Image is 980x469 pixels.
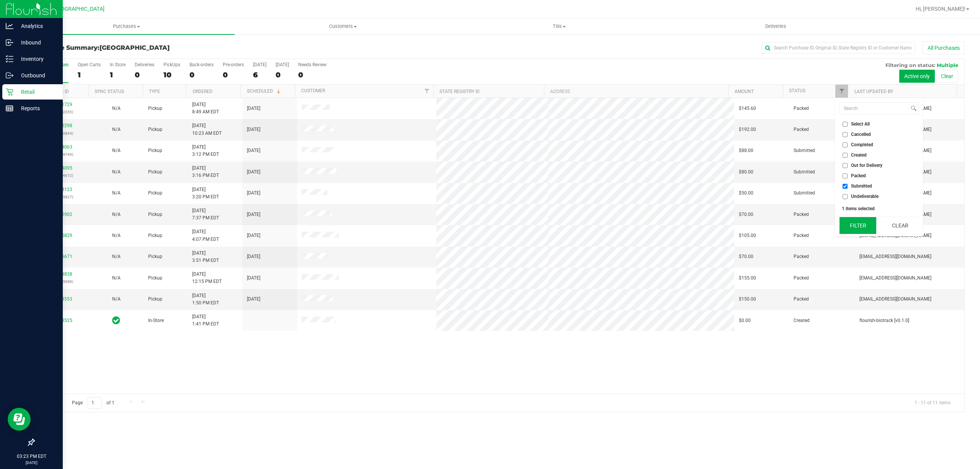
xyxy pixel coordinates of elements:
inline-svg: Analytics [6,22,13,30]
button: N/A [112,232,121,239]
div: 6 [253,70,266,79]
span: Not Applicable [112,127,121,132]
button: N/A [112,105,121,112]
span: [DATE] 8:49 AM EDT [192,101,219,116]
span: [EMAIL_ADDRESS][DOMAIN_NAME] [859,275,931,282]
span: Packed [794,105,809,112]
input: Submitted [843,184,848,189]
div: 10 [163,70,180,79]
a: 11795671 [51,254,72,259]
span: [DATE] 3:16 PM EDT [192,165,219,179]
span: Pickup [148,253,162,260]
a: 11599838 [51,271,72,277]
span: Packed [794,211,809,218]
a: 11383553 [51,296,72,302]
a: 11813525 [51,318,72,323]
button: Clear [882,217,918,234]
span: [GEOGRAPHIC_DATA] [52,6,105,12]
span: [DATE] 3:20 PM EDT [192,186,219,201]
span: $145.60 [739,105,756,112]
span: Pickup [148,126,162,133]
p: Analytics [13,21,59,31]
a: Purchases [18,18,235,34]
div: 0 [135,70,154,79]
span: Submitted [794,190,815,197]
span: Not Applicable [112,275,121,281]
span: Packed [794,232,809,239]
span: $50.00 [739,190,753,197]
span: [DATE] [247,105,260,112]
span: Not Applicable [112,254,121,259]
div: Deliveries [135,62,154,67]
span: Pickup [148,147,162,154]
p: Outbound [13,71,59,80]
span: Created [851,153,867,157]
span: [DATE] 12:15 PM EDT [192,271,222,285]
span: Pickup [148,168,162,176]
button: N/A [112,168,121,176]
button: N/A [112,296,121,303]
div: 1 items selected [842,206,916,211]
span: $105.00 [739,232,756,239]
a: 11795829 [51,233,72,238]
p: Inventory [13,54,59,64]
p: [DATE] [3,460,59,466]
inline-svg: Inbound [6,39,13,46]
span: Not Applicable [112,212,121,217]
th: Address [544,85,728,98]
span: In-Store [148,317,164,324]
span: Submitted [851,184,872,188]
span: Cancelled [851,132,871,137]
a: Last Updated By [854,89,893,94]
div: [DATE] [253,62,266,67]
span: $70.00 [739,253,753,260]
span: [DATE] 1:41 PM EDT [192,313,219,328]
button: N/A [112,147,121,154]
button: N/A [112,190,121,197]
div: Needs Review [298,62,327,67]
div: Open Carts [78,62,101,67]
span: [DATE] [247,147,260,154]
span: Created [794,317,810,324]
inline-svg: Reports [6,105,13,112]
span: [DATE] [247,211,260,218]
span: Undeliverable [851,194,879,199]
div: 0 [298,70,327,79]
a: 11814123 [51,187,72,192]
span: flourish-biotrack [v0.1.0] [859,317,909,324]
span: [GEOGRAPHIC_DATA] [100,44,170,51]
a: 11811729 [51,102,72,107]
span: In Sync [112,315,120,326]
span: Pickup [148,232,162,239]
input: Select All [843,122,848,127]
div: 1 [78,70,101,79]
span: [DATE] 10:23 AM EDT [192,122,222,137]
input: Undeliverable [843,194,848,199]
a: Customers [235,18,451,34]
span: [DATE] 1:50 PM EDT [192,292,219,307]
span: Customers [235,23,451,30]
button: N/A [112,253,121,260]
div: Pre-orders [223,62,244,67]
span: [DATE] [247,253,260,260]
span: [DATE] [247,168,260,176]
span: [DATE] [247,190,260,197]
span: Not Applicable [112,190,121,196]
a: Type [149,89,160,94]
span: $0.00 [739,317,751,324]
button: N/A [112,275,121,282]
button: N/A [112,211,121,218]
span: [EMAIL_ADDRESS][DOMAIN_NAME] [859,253,931,260]
span: Page of 1 [65,397,121,409]
inline-svg: Outbound [6,72,13,79]
span: [DATE] 7:37 PM EDT [192,207,219,222]
a: 11812298 [51,123,72,128]
button: N/A [112,126,121,133]
span: Not Applicable [112,169,121,175]
span: Packed [794,275,809,282]
span: Not Applicable [112,233,121,238]
span: Pickup [148,190,162,197]
div: In Store [110,62,126,67]
span: Deliveries [755,23,797,30]
input: Created [843,153,848,158]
